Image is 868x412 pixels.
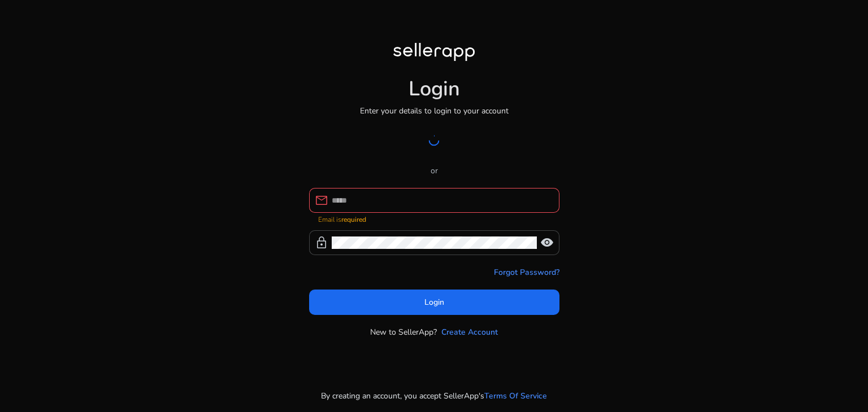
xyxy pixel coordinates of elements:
[360,105,509,117] p: Enter your details to login to your account
[441,326,498,338] a: Create Account
[540,236,554,249] span: visibility
[315,194,328,207] span: mail
[409,77,460,101] h1: Login
[309,165,559,177] p: or
[424,296,444,308] span: Login
[315,236,328,249] span: lock
[309,290,559,315] button: Login
[484,390,547,402] a: Terms Of Service
[370,326,437,338] p: New to SellerApp?
[494,266,559,278] a: Forgot Password?
[318,213,550,225] mat-error: Email is
[341,215,366,224] strong: required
